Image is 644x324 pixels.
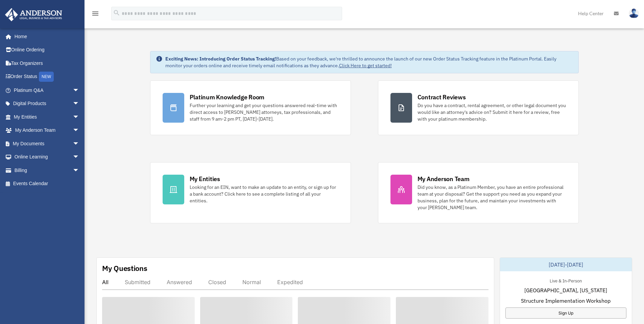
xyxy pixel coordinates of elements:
a: Billingarrow_drop_down [5,164,90,177]
span: arrow_drop_down [73,137,86,151]
div: Further your learning and get your questions answered real-time with direct access to [PERSON_NAM... [190,102,338,122]
div: Platinum Knowledge Room [190,93,265,101]
div: Looking for an EIN, want to make an update to an entity, or sign up for a bank account? Click her... [190,184,338,204]
a: Events Calendar [5,177,90,191]
img: Anderson Advisors Platinum Portal [3,8,64,21]
a: My Entities Looking for an EIN, want to make an update to an entity, or sign up for a bank accoun... [150,162,351,223]
div: Based on your feedback, we're thrilled to announce the launch of our new Order Status Tracking fe... [165,55,573,69]
span: Structure Implementation Workshop [521,297,611,305]
a: My Entitiesarrow_drop_down [5,110,90,124]
a: My Anderson Teamarrow_drop_down [5,124,90,137]
a: Home [5,30,86,43]
a: Online Ordering [5,43,90,57]
span: arrow_drop_down [73,164,86,177]
a: Contract Reviews Do you have a contract, rental agreement, or other legal document you would like... [378,80,579,135]
a: My Documentsarrow_drop_down [5,137,90,150]
div: Expedited [277,279,303,285]
a: Platinum Knowledge Room Further your learning and get your questions answered real-time with dire... [150,80,351,135]
a: Sign Up [505,307,626,319]
span: arrow_drop_down [73,150,86,164]
a: Digital Productsarrow_drop_down [5,97,90,110]
span: arrow_drop_down [73,83,86,97]
div: Live & In-Person [544,277,587,284]
a: My Anderson Team Did you know, as a Platinum Member, you have an entire professional team at your... [378,162,579,223]
div: My Entities [190,175,220,183]
div: Contract Reviews [418,93,466,101]
div: My Questions [102,263,147,273]
a: Order StatusNEW [5,70,90,84]
i: search [113,9,120,17]
div: Answered [167,279,192,285]
div: Submitted [125,279,150,285]
span: [GEOGRAPHIC_DATA], [US_STATE] [524,286,607,294]
div: [DATE]-[DATE] [500,258,632,271]
a: Online Learningarrow_drop_down [5,150,90,164]
div: Normal [242,279,261,285]
div: Do you have a contract, rental agreement, or other legal document you would like an attorney's ad... [418,102,566,122]
span: arrow_drop_down [73,97,86,111]
div: Closed [208,279,226,285]
a: Platinum Q&Aarrow_drop_down [5,83,90,97]
img: User Pic [629,8,639,18]
div: NEW [39,72,54,82]
span: arrow_drop_down [73,110,86,124]
div: Did you know, as a Platinum Member, you have an entire professional team at your disposal? Get th... [418,184,566,211]
div: My Anderson Team [418,175,470,183]
a: Tax Organizers [5,56,90,70]
div: All [102,279,109,285]
i: menu [91,9,99,18]
a: menu [91,12,99,18]
strong: Exciting News: Introducing Order Status Tracking! [165,56,276,62]
span: arrow_drop_down [73,124,86,138]
a: Click Here to get started! [339,63,392,69]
